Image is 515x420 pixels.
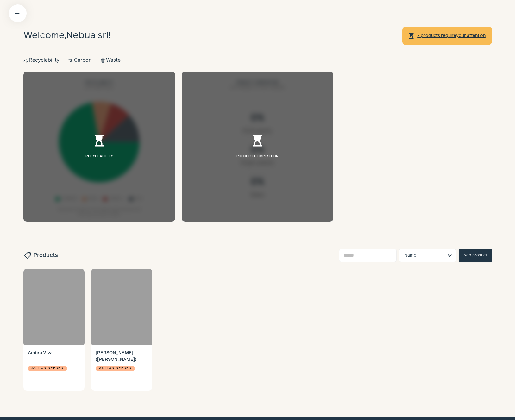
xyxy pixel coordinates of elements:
h2: Recyclability [85,154,113,159]
h2: Products [23,251,58,260]
span: hourglass_top [92,134,106,147]
h2: Product composition [236,154,279,159]
span: hourglass_top [251,134,264,147]
a: 2 products requireyour attention [417,33,486,38]
button: Add product [459,249,492,262]
span: Action needed [31,366,64,371]
span: Nebua srl [66,31,109,40]
h4: Ambra Viva [28,350,80,363]
span: sell [23,252,31,259]
a: Ambra Viva (campione) [91,269,152,345]
h4: Ambra Viva (campione) [96,350,148,363]
h1: Welcome, ! [23,29,110,43]
button: Carbon [68,56,92,65]
button: Waste [101,56,121,65]
button: Recyclability [23,56,60,65]
span: Action needed [99,366,131,371]
a: Ambra Viva Action needed [23,345,85,391]
a: [PERSON_NAME] ([PERSON_NAME]) Action needed [91,345,152,391]
a: Ambra Viva [23,269,85,345]
span: hourglass_top [408,33,415,39]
